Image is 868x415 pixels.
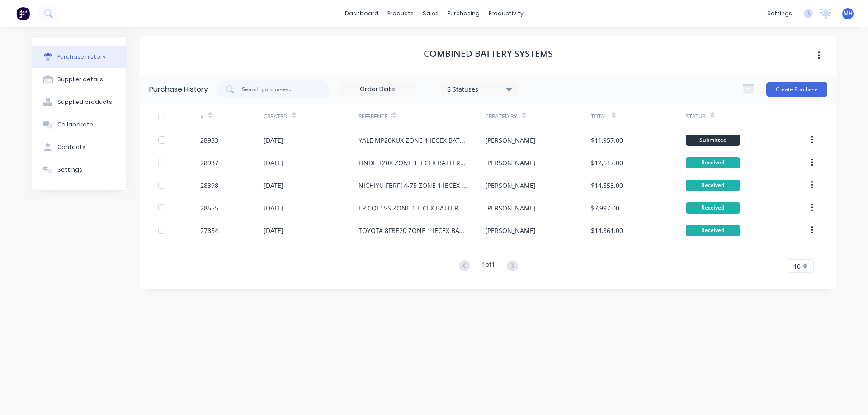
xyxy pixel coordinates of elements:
[57,53,106,61] div: Purchase history
[32,68,126,91] button: Supplier details
[686,112,706,121] div: Status
[591,226,623,235] div: $14,861.00
[32,159,126,181] button: Settings
[57,143,85,151] div: Contacts
[32,113,126,136] button: Collaborate
[424,48,553,59] h1: COMBINED BATTERY SYSTEMS
[359,112,388,121] div: Reference
[766,82,827,97] button: Create Purchase
[591,158,623,168] div: $12,617.00
[686,225,740,236] div: Received
[359,158,467,168] div: LINDE T20X ZONE 1 IECEX BATTERY & CHARGER X 2
[484,7,528,20] div: productivity
[200,203,218,213] div: 28555
[793,261,801,271] span: 10
[200,158,218,168] div: 28937
[485,181,536,190] div: [PERSON_NAME]
[32,91,126,113] button: Supplied products
[32,46,126,68] button: Purchase history
[57,98,112,106] div: Supplied products
[32,136,126,159] button: Contacts
[264,135,283,145] div: [DATE]
[383,7,418,20] div: products
[264,226,283,235] div: [DATE]
[200,226,218,235] div: 27854
[591,135,623,145] div: $11,957.00
[57,121,93,129] div: Collaborate
[763,7,797,20] div: settings
[200,135,218,145] div: 28933
[844,9,853,18] span: MH
[485,135,536,145] div: [PERSON_NAME]
[16,7,30,20] img: Factory
[485,112,517,121] div: Created By
[686,135,740,146] div: Submitted
[591,112,607,121] div: Total
[482,260,495,273] div: 1 of 1
[686,180,740,191] div: Received
[359,203,467,213] div: EP CQE15S ZONE 1 IECEX BATTERY & CHARGER
[264,112,288,121] div: Created
[485,203,536,213] div: [PERSON_NAME]
[485,226,536,235] div: [PERSON_NAME]
[447,84,512,93] div: 6 Statuses
[359,135,467,145] div: YALE MP20KUX ZONE 1 IECEX BATTERY & CHARGER X 2
[591,181,623,190] div: $14,553.00
[418,7,443,20] div: sales
[686,157,740,168] div: Received
[57,75,103,84] div: Supplier details
[340,83,415,96] input: Order Date
[200,112,204,121] div: #
[443,7,484,20] div: purchasing
[200,181,218,190] div: 28398
[591,203,619,213] div: $7,997.00
[686,202,740,214] div: Received
[359,226,467,235] div: TOYOTA 8FBE20 ZONE 1 IECEX BATTERY
[264,203,283,213] div: [DATE]
[149,84,208,95] div: Purchase History
[264,158,283,168] div: [DATE]
[359,181,467,190] div: NICHIYU FBRF14-75 ZONE 1 IECEX BATTERY & CHARGER
[340,7,383,20] a: dashboard
[57,166,82,174] div: Settings
[241,85,316,94] input: Search purchases...
[264,181,283,190] div: [DATE]
[485,158,536,168] div: [PERSON_NAME]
